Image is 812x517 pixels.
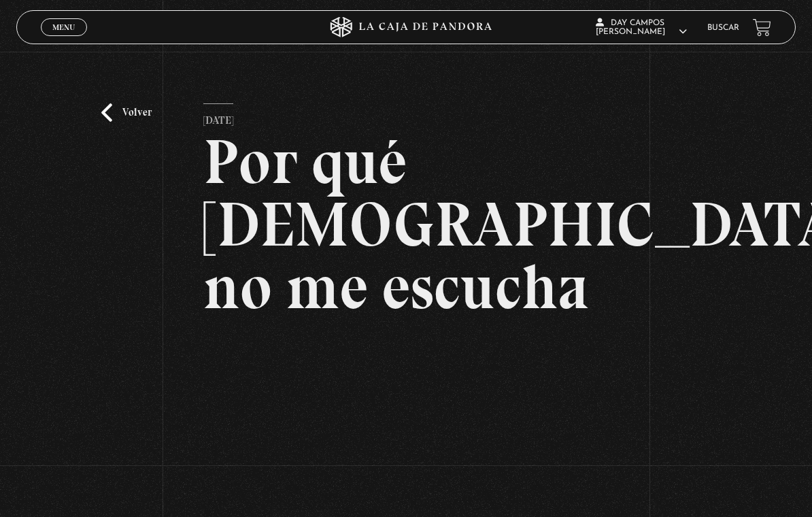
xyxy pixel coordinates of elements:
p: [DATE] [203,103,233,131]
span: Menu [52,23,75,31]
a: Buscar [707,24,739,32]
h2: Por qué [DEMOGRAPHIC_DATA] no me escucha [203,131,609,318]
span: Day Campos [PERSON_NAME] [596,19,687,36]
a: View your shopping cart [753,18,771,37]
span: Cerrar [48,35,80,44]
a: Volver [101,103,152,122]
